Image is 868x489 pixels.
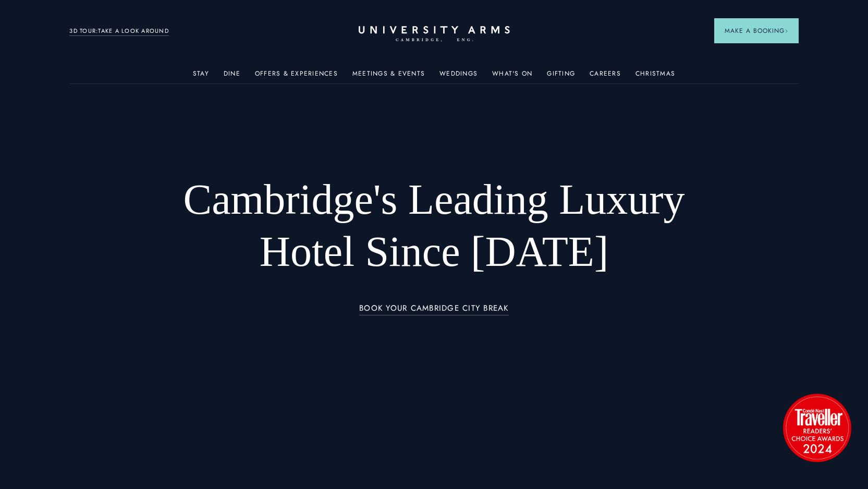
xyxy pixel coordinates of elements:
[156,174,712,278] h1: Cambridge's Leading Luxury Hotel Since [DATE]
[359,304,509,316] a: BOOK YOUR CAMBRIDGE CITY BREAK
[492,70,532,83] a: What's On
[439,70,478,83] a: Weddings
[725,26,788,35] span: Make a Booking
[255,70,338,83] a: Offers & Experiences
[714,18,799,43] button: Make a BookingArrow icon
[785,29,788,33] img: Arrow icon
[193,70,209,83] a: Stay
[224,70,240,83] a: Dine
[359,26,510,42] a: Home
[590,70,621,83] a: Careers
[778,388,856,467] img: image-2524eff8f0c5d55edbf694693304c4387916dea5-1501x1501-png
[69,27,169,36] a: 3D TOUR:TAKE A LOOK AROUND
[635,70,675,83] a: Christmas
[352,70,425,83] a: Meetings & Events
[547,70,575,83] a: Gifting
